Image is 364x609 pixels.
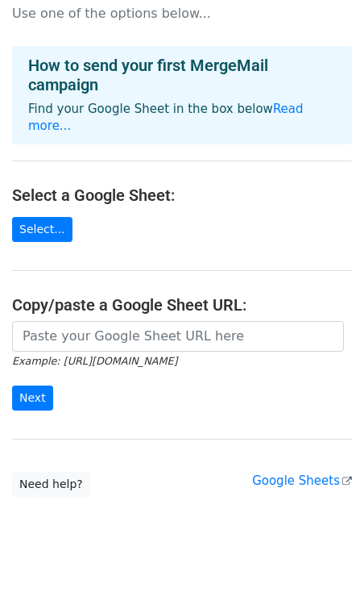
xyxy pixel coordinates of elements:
[283,532,364,609] iframe: Chat Widget
[28,102,304,133] a: Read more...
[12,386,53,411] input: Next
[12,321,344,352] input: Paste your Google Sheet URL here
[12,217,72,242] a: Select...
[252,473,352,488] a: Google Sheets
[28,101,336,135] p: Find your Google Sheet in the box below
[28,56,336,94] h4: How to send your first MergeMail campaign
[12,472,90,497] a: Need help?
[12,355,177,367] small: Example: [URL][DOMAIN_NAME]
[12,186,352,205] h4: Select a Google Sheet:
[12,5,352,22] p: Use one of the options below...
[12,295,352,315] h4: Copy/paste a Google Sheet URL:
